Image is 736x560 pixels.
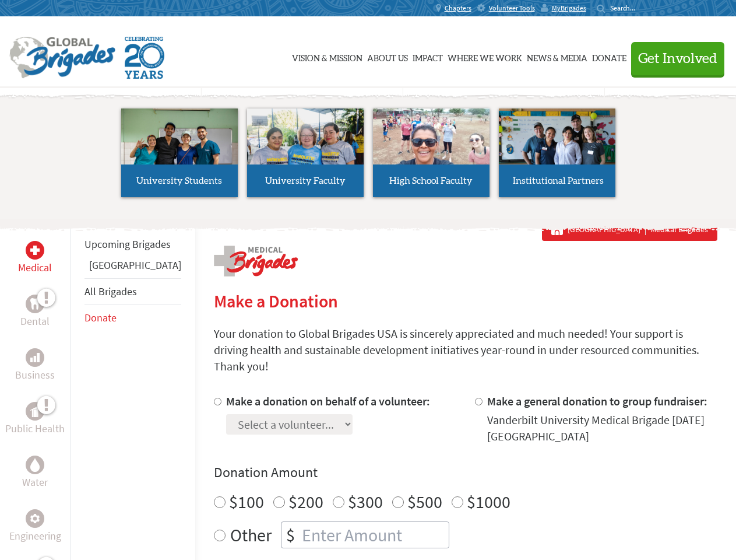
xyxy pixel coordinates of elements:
a: BusinessBusiness [15,348,55,383]
a: EngineeringEngineering [9,509,61,544]
a: Donate [592,27,626,86]
span: University Faculty [265,176,346,185]
a: Impact [413,27,443,86]
a: Institutional Partners [499,108,615,197]
p: Dental [20,313,50,330]
a: WaterWater [22,456,48,491]
a: University Faculty [247,108,364,197]
div: Vanderbilt University Medical Brigade [DATE] [GEOGRAPHIC_DATA] [487,412,717,444]
img: menu_brigades_submenu_3.jpg [373,108,490,165]
p: Business [15,367,55,383]
span: High School Faculty [389,176,473,185]
a: All Brigades [84,285,137,298]
h2: Make a Donation [214,290,717,311]
img: Global Brigades Celebrating 20 Years [125,37,164,79]
li: Donate [84,305,181,331]
p: Public Health [5,421,65,437]
img: Dental [30,298,40,309]
span: Institutional Partners [513,176,604,185]
span: University Students [136,176,222,185]
p: Water [22,474,48,491]
li: All Brigades [84,278,181,305]
a: Upcoming Brigades [84,237,171,251]
div: Medical [26,241,44,260]
label: Other [230,521,272,548]
img: menu_brigades_submenu_2.jpg [247,108,364,187]
div: Engineering [26,509,44,528]
label: $200 [288,491,323,513]
img: Public Health [30,405,40,417]
img: Water [30,458,40,471]
a: Vision & Mission [292,27,362,86]
a: About Us [367,27,408,86]
input: Search... [610,3,643,12]
a: MedicalMedical [18,241,52,276]
img: menu_brigades_submenu_1.jpg [121,108,238,186]
div: Public Health [26,402,44,421]
label: $1000 [467,491,510,513]
span: MyBrigades [552,3,586,13]
label: $300 [348,491,383,513]
a: University Students [121,108,238,197]
img: Medical [30,246,40,255]
input: Enter Amount [300,522,449,548]
p: Engineering [9,528,61,544]
a: High School Faculty [373,108,490,197]
li: Upcoming Brigades [84,232,181,257]
span: Get Involved [638,52,717,66]
span: Volunteer Tools [489,3,535,13]
p: Your donation to Global Brigades USA is sincerely appreciated and much needed! Your support is dr... [214,325,717,374]
li: Guatemala [84,257,181,278]
a: [GEOGRAPHIC_DATA] [89,258,181,272]
a: Donate [84,311,117,324]
h4: Donation Amount [214,463,717,482]
img: Global Brigades Logo [9,37,115,79]
a: DentalDental [20,295,50,330]
label: Make a general donation to group fundraiser: [487,394,707,408]
img: menu_brigades_submenu_4.jpg [499,108,615,186]
span: Chapters [445,3,471,13]
div: Business [26,348,44,367]
label: Make a donation on behalf of a volunteer: [226,394,430,408]
a: Public HealthPublic Health [5,402,65,437]
label: $500 [407,491,442,513]
div: Water [26,456,44,474]
img: Engineering [30,514,40,523]
button: Get Involved [631,42,724,75]
a: News & Media [527,27,587,86]
img: Business [30,353,40,362]
img: logo-medical.png [214,246,298,276]
div: Dental [26,295,44,313]
label: $100 [229,491,264,513]
a: Where We Work [448,27,522,86]
p: Medical [18,260,52,276]
div: $ [281,522,300,548]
